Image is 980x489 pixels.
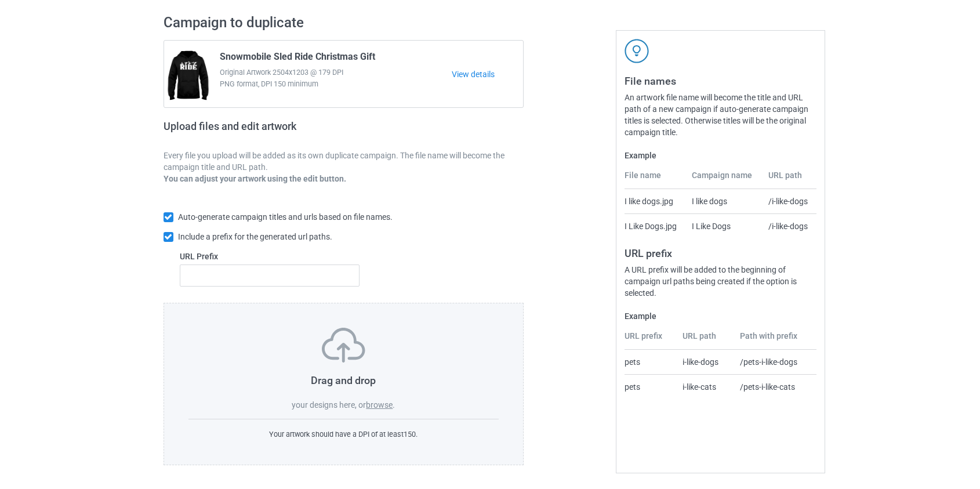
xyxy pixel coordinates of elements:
[220,78,452,90] span: PNG format, DPI 150 minimum
[734,330,816,350] th: Path with prefix
[685,189,762,213] td: I like dogs
[625,264,816,299] div: A URL prefix will be added to the beginning of campaign url paths being created if the option is ...
[625,247,816,260] h3: URL prefix
[292,400,366,410] span: your designs here, or
[393,400,395,410] span: .
[676,330,734,350] th: URL path
[734,374,816,399] td: /pets-i-like-cats
[178,212,393,222] span: Auto-generate campaign titles and urls based on file names.
[625,74,816,88] h3: File names
[188,374,499,387] h3: Drag and drop
[734,350,816,374] td: /pets-i-like-dogs
[178,232,332,241] span: Include a prefix for the generated url paths.
[762,213,816,238] td: /i-like-dogs
[180,251,360,262] label: URL Prefix
[220,67,452,78] span: Original Artwork 2504x1203 @ 179 DPI
[762,169,816,189] th: URL path
[625,92,816,138] div: An artwork file name will become the title and URL path of a new campaign if auto-generate campai...
[164,174,346,183] b: You can adjust your artwork using the edit button.
[625,150,816,161] label: Example
[685,169,762,189] th: Campaign name
[452,68,523,80] a: View details
[625,213,685,238] td: I Like Dogs.jpg
[164,120,380,142] h2: Upload files and edit artwork
[625,310,816,322] label: Example
[322,328,365,363] img: svg+xml;base64,PD94bWwgdmVyc2lvbj0iMS4wIiBlbmNvZGluZz0iVVRGLTgiPz4KPHN2ZyB3aWR0aD0iNzVweCIgaGVpZ2...
[762,189,816,213] td: /i-like-dogs
[625,169,685,189] th: File name
[625,350,677,374] td: pets
[164,14,524,32] h2: Campaign to duplicate
[676,350,734,374] td: i-like-dogs
[366,400,393,410] label: browse
[625,374,677,399] td: pets
[220,51,375,67] span: Snowmobile Sled Ride Christmas Gift
[625,39,649,63] img: svg+xml;base64,PD94bWwgdmVyc2lvbj0iMS4wIiBlbmNvZGluZz0iVVRGLTgiPz4KPHN2ZyB3aWR0aD0iNDJweCIgaGVpZ2...
[685,213,762,238] td: I Like Dogs
[625,330,677,350] th: URL prefix
[164,150,524,173] p: Every file you upload will be added as its own duplicate campaign. The file name will become the ...
[625,189,685,213] td: I like dogs.jpg
[269,430,418,439] span: Your artwork should have a DPI of at least 150 .
[676,374,734,399] td: i-like-cats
